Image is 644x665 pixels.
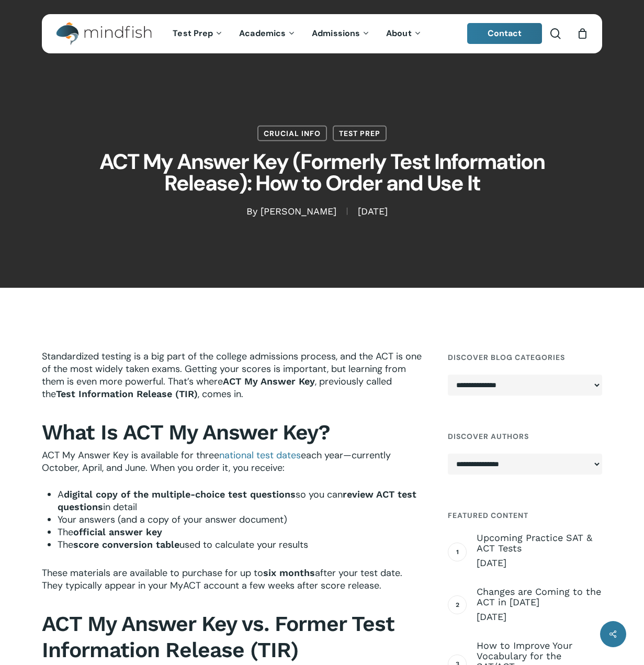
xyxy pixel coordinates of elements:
[58,488,64,501] span: A
[73,526,162,537] b: official answer key
[239,28,286,39] span: Academics
[347,207,398,215] span: [DATE]
[42,350,422,388] span: Standardized testing is a big part of the college admissions process, and the ACT is one of the m...
[261,205,336,216] a: [PERSON_NAME]
[577,28,588,39] a: Cart
[477,611,602,623] span: [DATE]
[61,141,584,205] h1: ACT My Answer Key (Formerly Test Information Release): How to Order and Use It
[165,14,430,53] nav: Main Menu
[42,14,602,53] header: Main Menu
[42,449,391,474] span: each year—currently October, April, and June. When you order it, you receive:
[378,29,430,38] a: About
[304,29,378,38] a: Admissions
[333,126,387,141] a: Test Prep
[477,587,602,623] a: Changes are Coming to the ACT in [DATE] [DATE]
[42,567,402,592] span: after your test date. They typically appear in your MyACT account a few weeks after score release.
[56,388,198,399] b: Test Information Release (TIR)
[64,489,296,500] b: digital copy of the multiple-choice test questions
[448,427,602,446] h4: Discover Authors
[219,449,301,461] a: national test dates
[58,513,287,526] span: Your answers (and a copy of your answer document)
[42,420,330,445] b: What Is ACT My Answer Key?
[103,501,137,513] span: in detail
[448,348,602,367] h4: Discover Blog Categories
[477,557,602,569] span: [DATE]
[477,533,602,554] span: Upcoming Practice SAT & ACT Tests
[312,28,360,39] span: Admissions
[386,28,412,39] span: About
[296,488,343,501] span: so you can
[231,29,304,38] a: Academics
[467,23,543,44] a: Contact
[488,28,522,39] span: Contact
[263,567,315,578] b: six months
[165,29,231,38] a: Test Prep
[198,388,243,400] span: , comes in.
[173,28,213,39] span: Test Prep
[257,126,327,141] a: Crucial Info
[223,376,315,387] b: ACT My Answer Key
[448,506,602,525] h4: Featured Content
[179,538,308,551] span: used to calculate your results
[58,538,73,551] span: The
[42,567,263,579] span: These materials are available to purchase for up to
[477,533,602,569] a: Upcoming Practice SAT & ACT Tests [DATE]
[246,207,257,215] span: By
[73,539,179,550] b: score conversion table
[58,526,73,538] span: The
[42,375,392,400] span: , previously called the
[477,587,602,607] span: Changes are Coming to the ACT in [DATE]
[42,449,219,461] span: ACT My Answer Key is available for three
[42,611,394,662] b: ACT My Answer Key vs. Former Test Information Release (TIR)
